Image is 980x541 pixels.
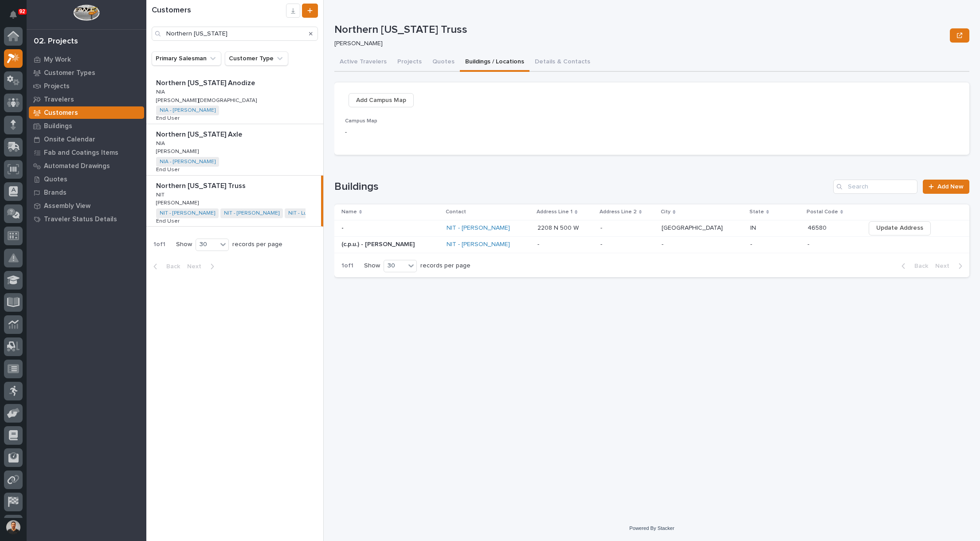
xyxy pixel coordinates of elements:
p: [PERSON_NAME][DEMOGRAPHIC_DATA] [156,96,259,104]
p: End User [156,114,181,122]
a: Brands [27,186,146,199]
p: Northern [US_STATE] Anodize [156,77,257,87]
button: Projects [392,53,427,72]
input: Search [833,180,917,194]
a: Automated Drawings [27,159,146,172]
p: Quotes [44,176,67,184]
span: Add Campus Map [356,95,406,106]
button: Quotes [427,53,460,72]
button: Notifications [4,5,23,24]
p: records per page [420,262,470,270]
p: City [661,207,670,217]
button: Active Travelers [334,53,392,72]
a: NIT - [PERSON_NAME] [224,210,279,216]
button: Primary Salesman [152,51,221,66]
p: State [749,207,764,217]
a: Northern [US_STATE] AxleNorthern [US_STATE] Axle NIANIA [PERSON_NAME][PERSON_NAME] NIA - [PERSON_... [146,124,323,176]
p: Show [176,241,192,248]
div: 02. Projects [34,37,78,47]
a: Quotes [27,172,146,186]
tr: (c.p.u.) - [PERSON_NAME](c.p.u.) - [PERSON_NAME] NIT - [PERSON_NAME] -- -- -- -- -- [334,236,969,253]
button: Buildings / Locations [460,53,529,72]
h1: Customers [152,6,286,16]
a: Buildings [27,119,146,133]
a: Customers [27,106,146,119]
a: NIT - [PERSON_NAME] [447,224,510,232]
p: Northern [US_STATE] Truss [334,24,946,36]
p: - [537,239,541,248]
p: - [662,239,665,248]
img: Workspace Logo [73,4,99,21]
button: Next [184,263,221,270]
p: Onsite Calendar [44,136,95,144]
p: End User [156,216,181,224]
span: Next [187,263,207,270]
div: 30 [384,261,405,270]
p: Name [341,207,357,217]
p: Northern [US_STATE] Axle [156,129,244,139]
p: Buildings [44,122,72,130]
div: 30 [196,240,217,249]
button: Customer Type [225,51,288,66]
p: 46580 [808,223,828,232]
p: - [808,239,811,248]
a: NIT - [PERSON_NAME] [160,210,215,216]
p: [PERSON_NAME] [156,198,200,206]
p: - [600,223,604,232]
p: Northern [US_STATE] Truss [156,180,247,190]
p: IN [750,223,758,232]
h1: Buildings [334,180,830,193]
div: Notifications92 [11,11,23,25]
a: Northern [US_STATE] TrussNorthern [US_STATE] Truss NITNIT [PERSON_NAME][PERSON_NAME] NIT - [PERSO... [146,176,323,227]
p: 92 [20,8,25,15]
p: Customer Types [44,69,95,77]
a: My Work [27,53,146,66]
p: Show [364,262,380,270]
p: End User [156,165,181,173]
button: Back [146,263,184,270]
button: Next [932,262,969,270]
a: Projects [27,79,146,93]
p: - [345,128,542,137]
p: - [750,239,754,248]
tr: -- NIT - [PERSON_NAME] 2208 N 500 W2208 N 500 W -- [GEOGRAPHIC_DATA][GEOGRAPHIC_DATA] ININ 465804... [334,220,969,236]
p: 1 of 1 [334,255,361,277]
a: NIT - Luke [288,210,313,216]
p: Traveler Status Details [44,216,117,223]
p: NIA [156,139,167,147]
button: users-avatar [4,518,23,537]
p: 2208 N 500 W [537,223,580,232]
span: Next [935,262,955,270]
button: Update Address [869,221,931,235]
p: Fab and Coatings Items [44,149,118,157]
button: Add Campus Map [349,93,414,107]
p: Address Line 1 [537,207,572,217]
a: NIA - [PERSON_NAME] [160,107,216,114]
a: Northern [US_STATE] AnodizeNorthern [US_STATE] Anodize NIANIA [PERSON_NAME][DEMOGRAPHIC_DATA][PER... [146,73,323,124]
p: NIT [156,190,166,198]
span: Add New [937,184,964,190]
p: Customers [44,109,78,117]
a: NIA - [PERSON_NAME] [160,159,216,165]
p: [PERSON_NAME] [334,40,943,47]
p: [GEOGRAPHIC_DATA] [662,223,725,232]
span: Update Address [876,223,923,233]
input: Search [152,27,318,41]
p: Assembly View [44,202,90,210]
p: - [600,239,604,248]
span: Campus Map [345,118,377,124]
p: Brands [44,189,67,197]
p: Travelers [44,96,74,104]
a: Onsite Calendar [27,133,146,146]
p: records per page [232,241,282,248]
p: NIA [156,87,167,95]
a: Assembly View [27,199,146,212]
p: - [341,223,345,232]
a: Traveler Status Details [27,212,146,226]
a: Add New [923,180,969,194]
a: NIT - [PERSON_NAME] [447,241,510,248]
p: Postal Code [807,207,838,217]
p: [PERSON_NAME] [156,147,200,155]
